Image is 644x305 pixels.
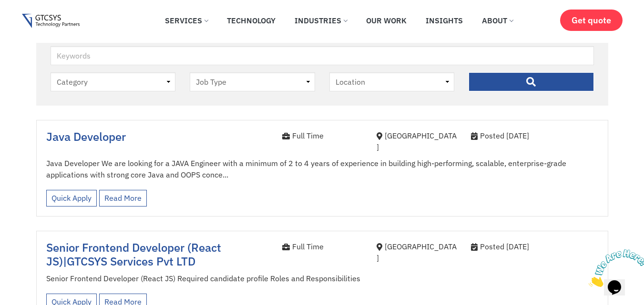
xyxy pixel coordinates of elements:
p: Java Developer We are looking for a JAVA Engineer with a minimum of 2 to 4 years of experience in... [46,157,598,180]
a: Services [158,10,215,31]
a: Read More [99,190,147,207]
div: Full Time [282,130,362,141]
div: [GEOGRAPHIC_DATA] [377,130,457,153]
a: Insights [419,10,470,31]
a: About [475,10,520,31]
span: Senior Frontend Developer (React JS) [46,240,221,269]
span: Get quote [572,15,611,25]
a: Get quote [560,10,623,31]
a: Quick Apply [46,190,97,207]
a: Senior Frontend Developer (React JS)|GTCSYS Services Pvt LTD [46,240,221,269]
span: GTCSYS Services Pvt LTD [67,254,195,269]
a: Java Developer [46,129,126,144]
div: [GEOGRAPHIC_DATA] [377,241,457,264]
input:  [469,72,594,91]
input: Keywords [51,46,594,65]
img: Chat attention grabber [4,4,63,41]
a: Industries [287,10,354,31]
div: Posted [DATE] [471,241,598,252]
div: Posted [DATE] [471,130,598,141]
img: Gtcsys logo [22,14,80,29]
a: Our Work [359,10,414,31]
iframe: chat widget [585,246,644,291]
p: Senior Frontend Developer (React JS) Required candidate profile Roles and Responsibilities [46,273,598,284]
a: Technology [220,10,283,31]
div: Full Time [282,241,362,252]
